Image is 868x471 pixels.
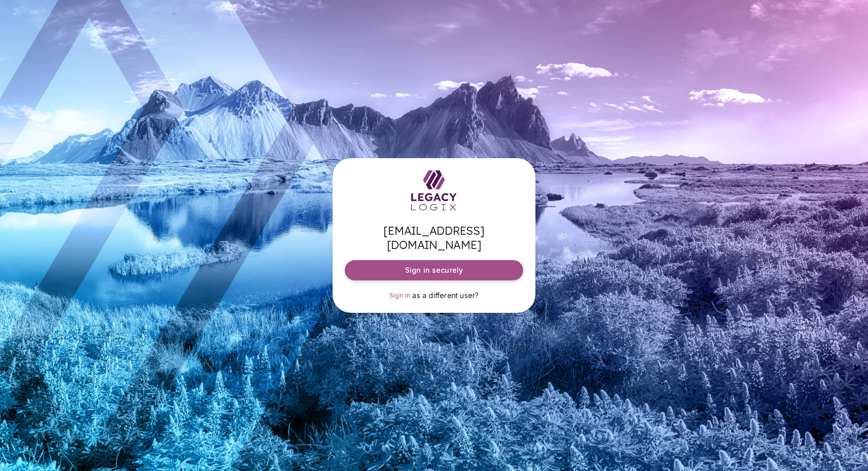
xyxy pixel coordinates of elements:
[345,260,523,280] button: Sign in securely
[412,291,479,300] span: as a different user?
[389,291,411,301] a: Sign in
[389,292,411,299] span: Sign in
[405,265,463,275] span: Sign in securely
[345,224,523,252] span: [EMAIL_ADDRESS][DOMAIN_NAME]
